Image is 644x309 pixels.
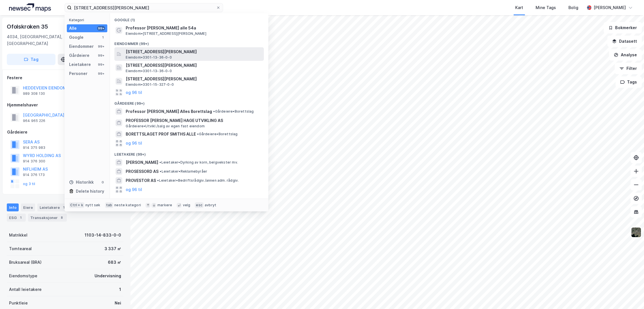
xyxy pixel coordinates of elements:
span: • [197,132,199,136]
div: Google (1) [110,13,268,23]
span: • [159,160,161,164]
div: Info [7,203,19,211]
span: Leietaker • Reklamebyråer [160,169,207,174]
div: Delete history [76,188,104,195]
div: 99+ [97,44,105,49]
div: 99+ [97,62,105,67]
div: 1 [61,205,67,210]
span: Leietaker • Dyrking av korn, belgvekster mv. [159,160,238,165]
div: Kategori [69,18,107,22]
span: • [213,109,215,113]
div: 99+ [97,53,105,58]
button: og 96 til [126,89,142,96]
div: 914 375 983 [23,145,45,150]
div: Ofolskroken 35 [7,22,49,31]
div: neste kategori [114,203,141,207]
div: Nei [115,300,121,306]
button: og 96 til [126,140,142,147]
div: Historikk [69,179,94,186]
div: Gårdeiere [69,52,89,59]
span: [STREET_ADDRESS][PERSON_NAME] [126,48,262,55]
div: Leietakere [69,61,91,68]
div: Gårdeiere [7,129,123,136]
span: Gårdeiere • Borettslag [197,132,238,136]
div: Punktleie [9,300,28,306]
div: 683 ㎡ [108,259,121,266]
div: Leietakere (99+) [110,148,268,158]
div: Personer (99+) [110,194,268,204]
div: 3 337 ㎡ [104,245,121,252]
span: PROFESSOR [PERSON_NAME] HAGE UTVIKLING AS [126,117,262,124]
span: • [160,169,161,173]
div: Eiendommer (99+) [110,37,268,47]
div: 1103-14-833-0-0 [85,232,121,239]
button: Datasett [607,36,642,47]
span: Eiendom • 3301-15-327-0-0 [126,82,174,87]
div: Gårdeiere (99+) [110,97,268,107]
div: ESG [7,214,26,222]
span: BORETTSLAGET PROF SMITHS ALLE [126,131,196,138]
div: Bolig [568,4,578,11]
button: Tags [615,76,642,88]
span: Gårdeiere • Borettslag [213,109,254,114]
span: [STREET_ADDRESS][PERSON_NAME] [126,76,262,82]
div: 1 [18,215,23,220]
div: Matrikkel [9,232,27,239]
span: PROVESTOR AS [126,177,156,184]
div: 0 [100,180,105,184]
div: 1 [119,286,121,293]
img: 9k= [631,227,641,238]
div: 964 965 226 [23,119,45,123]
div: Antall leietakere [9,286,42,293]
div: Festere [7,74,123,81]
div: Alle [69,25,77,32]
div: 99+ [97,26,105,31]
div: 989 308 130 [23,91,45,96]
div: [PERSON_NAME] [594,4,626,11]
div: Eiere [21,203,35,211]
div: Tomteareal [9,245,32,252]
div: 99+ [97,71,105,76]
div: Hjemmelshaver [7,102,123,108]
span: Eiendom • [STREET_ADDRESS][PERSON_NAME] [126,31,206,36]
div: 8 [59,215,65,220]
span: Gårdeiere • Utvikl./salg av egen fast eiendom [126,124,205,128]
input: Søk på adresse, matrikkel, gårdeiere, leietakere eller personer [72,3,216,12]
button: Filter [615,63,642,74]
span: PROSESSORD AS [126,168,159,175]
div: Leietakere [37,203,69,211]
div: Eiendomstype [9,272,37,279]
span: • [157,178,159,183]
div: esc [195,202,204,208]
span: Professor [PERSON_NAME] alle 54a [126,25,262,31]
div: Eiendommer [69,43,94,50]
span: [STREET_ADDRESS][PERSON_NAME] [126,62,262,69]
div: Kontrollprogram for chat [616,282,644,309]
div: Ctrl + k [69,202,84,208]
div: avbryt [205,203,216,207]
div: velg [183,203,190,207]
button: og 96 til [126,186,142,193]
span: [PERSON_NAME] [126,159,158,166]
div: nytt søk [85,203,100,207]
div: Google [69,34,84,41]
div: Kart [515,4,523,11]
div: Undervisning [95,272,121,279]
span: Eiendom • 3301-13-36-0-0 [126,69,172,73]
iframe: Chat Widget [616,282,644,309]
button: Tag [7,54,55,65]
div: markere [157,203,172,207]
div: 914 376 300 [23,159,45,164]
div: 914 376 173 [23,173,45,177]
span: Eiendom • 3301-13-36-0-0 [126,55,172,60]
div: 4034, [GEOGRAPHIC_DATA], [GEOGRAPHIC_DATA] [7,33,80,47]
span: Leietaker • Bedriftsrådgiv./annen adm. rådgiv. [157,178,239,183]
img: logo.a4113a55bc3d86da70a041830d287a7e.svg [9,3,51,12]
div: Transaksjoner [28,214,67,222]
div: Mine Tags [536,4,556,11]
button: Bokmerker [604,22,642,33]
div: Personer [69,70,87,77]
button: Analyse [609,49,642,61]
div: tab [105,202,114,208]
div: 1 [100,35,105,40]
